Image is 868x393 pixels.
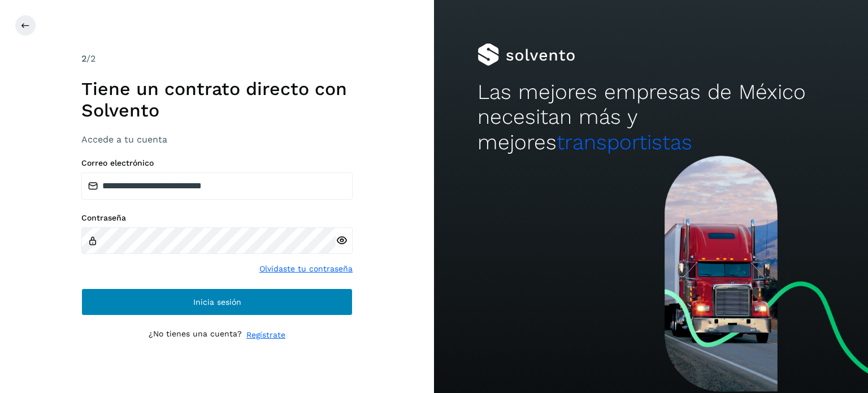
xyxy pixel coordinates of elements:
div: /2 [81,52,353,66]
h1: Tiene un contrato directo con Solvento [81,78,353,122]
span: transportistas [557,130,692,154]
button: Inicia sesión [81,288,353,316]
label: Correo electrónico [81,158,353,168]
h2: Las mejores empresas de México necesitan más y mejores [478,80,824,155]
span: Inicia sesión [193,298,241,306]
span: 2 [81,53,86,64]
a: Olvidaste tu contraseña [259,263,353,275]
a: Regístrate [246,329,285,341]
label: Contraseña [81,213,353,223]
p: ¿No tienes una cuenta? [149,329,242,341]
h3: Accede a tu cuenta [81,134,353,145]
